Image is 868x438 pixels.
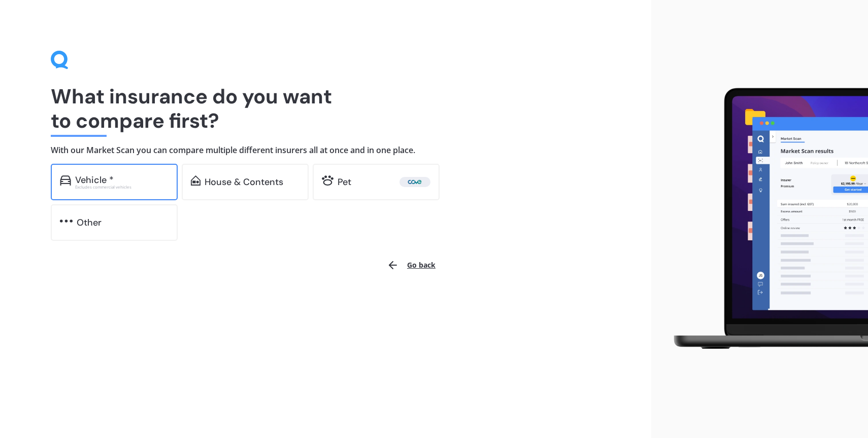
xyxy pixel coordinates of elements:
[205,177,283,187] div: House & Contents
[60,175,71,186] img: car.f15378c7a67c060ca3f3.svg
[322,175,333,186] img: pet.71f96884985775575a0d.svg
[381,253,442,277] button: Go back
[51,84,600,133] h1: What insurance do you want to compare first?
[338,177,351,187] div: Pet
[77,217,102,228] div: Other
[402,177,428,187] img: Cove.webp
[75,175,114,185] div: Vehicle *
[75,185,169,189] div: Excludes commercial vehicles
[60,216,73,226] img: other.81dba5aafe580aa69f38.svg
[191,175,201,186] img: home-and-contents.b802091223b8502ef2dd.svg
[51,145,600,156] h4: With our Market Scan you can compare multiple different insurers all at once and in one place.
[313,164,440,200] a: Pet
